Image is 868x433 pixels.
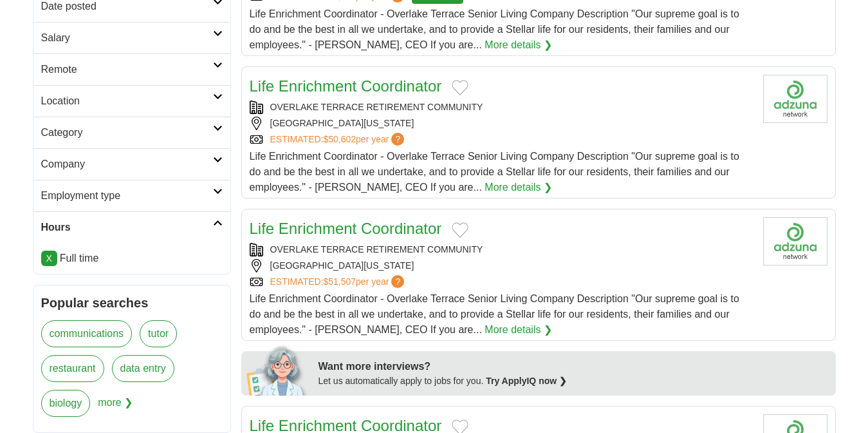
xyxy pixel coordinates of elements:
[391,275,404,288] span: ?
[33,211,230,243] a: Hours
[250,259,753,273] div: [GEOGRAPHIC_DATA][US_STATE]
[41,320,133,347] a: communications
[391,133,404,146] span: ?
[763,217,827,265] img: Company logo
[270,275,407,289] a: ESTIMATED:$51,507per year?
[41,30,213,46] h2: Salary
[250,293,739,335] span: Life Enrichment Coordinator - Overlake Terrace Senior Living Company Description "Our supreme goa...
[485,180,552,195] a: More details ❯
[33,148,230,180] a: Company
[112,355,174,382] a: data entry
[485,37,552,53] a: More details ❯
[250,8,739,50] span: Life Enrichment Coordinator - Overlake Terrace Senior Living Company Description "Our supreme goa...
[41,355,104,382] a: restaurant
[41,125,213,140] h2: Category
[250,101,753,114] div: OVERLAKE TERRACE RETIREMENT COMMUNITY
[33,53,230,85] a: Remote
[41,220,213,235] h2: Hours
[41,251,223,266] li: Full time
[140,320,177,347] a: tutor
[33,85,230,117] a: Location
[323,276,356,287] span: $51,507
[452,222,468,238] button: Add to favorite jobs
[452,80,468,95] button: Add to favorite jobs
[486,376,567,386] a: Try ApplyIQ now ❯
[763,75,827,123] img: Company logo
[33,117,230,148] a: Category
[41,62,213,77] h2: Remote
[250,117,753,130] div: [GEOGRAPHIC_DATA][US_STATE]
[250,220,442,237] a: Life Enrichment Coordinator
[41,93,213,109] h2: Location
[250,77,442,95] a: Life Enrichment Coordinator
[98,390,133,425] span: more ❯
[33,180,230,211] a: Employment type
[485,322,552,338] a: More details ❯
[319,374,828,388] div: Let us automatically apply to jobs for you.
[41,390,91,417] a: biology
[246,344,309,396] img: apply-iq-scientist.png
[319,359,828,374] div: Want more interviews?
[250,243,753,256] div: OVERLAKE TERRACE RETIREMENT COMMUNITY
[41,251,57,266] a: X
[270,133,407,146] a: ESTIMATED:$50,602per year?
[323,134,356,144] span: $50,602
[33,22,230,53] a: Salary
[250,151,739,193] span: Life Enrichment Coordinator - Overlake Terrace Senior Living Company Description "Our supreme goa...
[41,157,213,172] h2: Company
[41,293,223,313] h2: Popular searches
[41,188,213,204] h2: Employment type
